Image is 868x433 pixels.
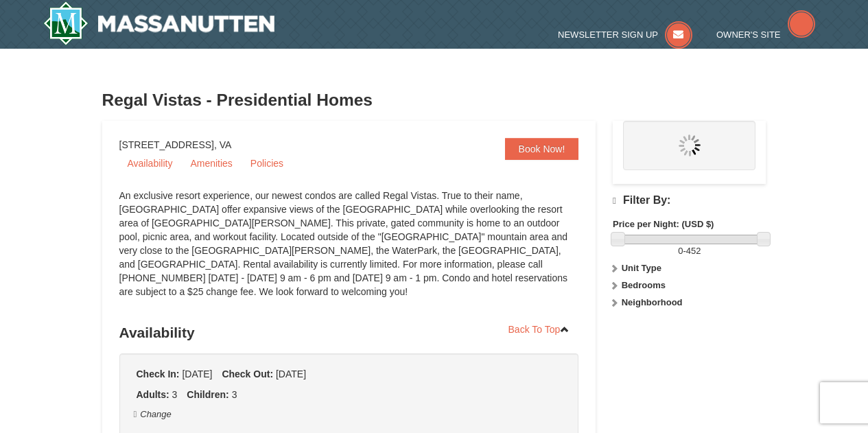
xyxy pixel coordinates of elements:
label: - [613,244,766,258]
span: [DATE] [276,368,306,379]
strong: Bedrooms [622,280,666,290]
strong: Adults: [137,389,169,400]
h4: Filter By: [613,194,766,207]
span: 452 [686,246,701,256]
strong: Children: [187,389,228,400]
img: Massanutten Resort Logo [43,1,275,45]
a: Availability [119,153,181,174]
a: Policies [242,153,292,174]
a: Massanutten Resort [43,1,275,45]
strong: Neighborhood [622,297,683,307]
strong: Price per Night: (USD $) [613,219,714,229]
span: 3 [172,389,178,400]
span: [DATE] [182,368,212,379]
span: Owner's Site [716,30,781,40]
div: An exclusive resort experience, our newest condos are called Regal Vistas. True to their name, [G... [119,189,579,312]
span: Newsletter Sign Up [558,30,658,40]
a: Owner's Site [716,30,815,40]
strong: Check Out: [222,368,273,379]
a: Back To Top [500,319,579,340]
span: 3 [232,389,237,400]
strong: Unit Type [622,263,661,273]
a: Amenities [182,153,240,174]
span: 0 [678,246,683,256]
h3: Regal Vistas - Presidential Homes [102,86,766,114]
button: Change [133,407,172,422]
a: Book Now! [505,138,579,160]
h3: Availability [119,319,579,347]
strong: Check In: [137,368,180,379]
img: wait.gif [679,134,701,156]
a: Newsletter Sign Up [558,30,692,40]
